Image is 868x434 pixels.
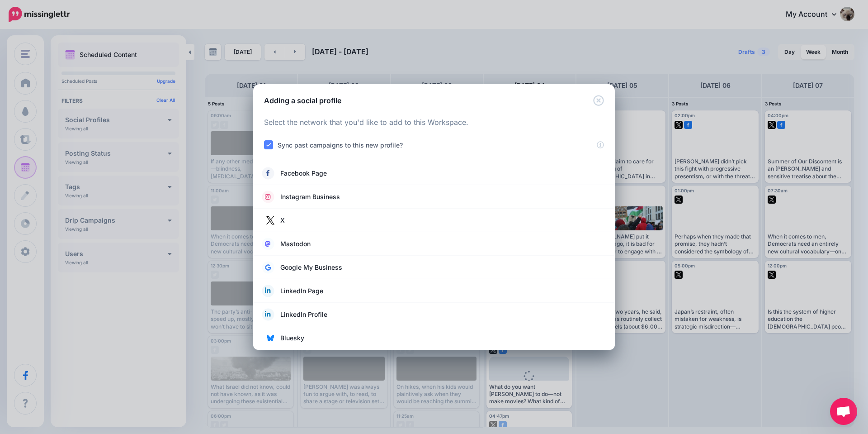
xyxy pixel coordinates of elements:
[262,238,606,250] a: Mastodon
[262,214,606,227] a: X
[280,262,342,273] span: Google My Business
[280,333,304,343] span: Bluesky
[264,95,341,106] h5: Adding a social profile
[267,334,274,342] img: bluesky.png
[262,308,606,321] a: LinkedIn Profile
[278,140,403,150] label: Sync past campaigns to this new profile?
[280,191,340,202] span: Instagram Business
[262,167,606,180] a: Facebook Page
[280,286,323,296] span: LinkedIn Page
[262,285,606,297] a: LinkedIn Page
[280,168,327,179] span: Facebook Page
[262,191,606,203] a: Instagram Business
[280,309,327,320] span: LinkedIn Profile
[280,215,285,226] span: X
[262,261,606,274] a: Google My Business
[264,117,604,129] p: Select the network that you'd like to add to this Workspace.
[593,95,604,106] button: Close
[263,213,278,228] img: twitter.jpg
[280,238,311,249] span: Mastodon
